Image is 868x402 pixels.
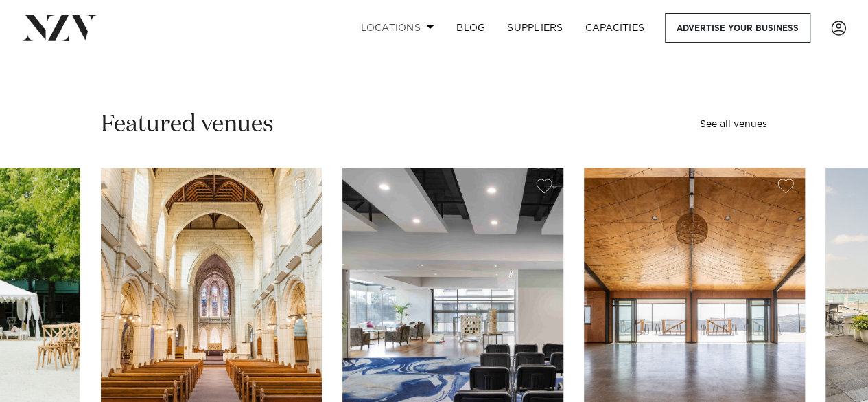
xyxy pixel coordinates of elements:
[101,109,274,140] h2: Featured venues
[349,13,445,43] a: Locations
[22,15,97,40] img: nzv-logo.png
[496,13,574,43] a: SUPPLIERS
[665,13,810,43] a: Advertise your business
[574,13,656,43] a: Capacities
[445,13,496,43] a: BLOG
[700,120,767,129] a: See all venues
